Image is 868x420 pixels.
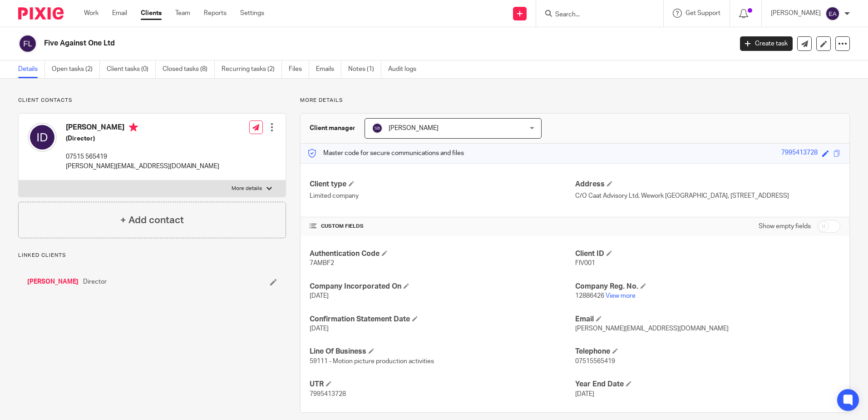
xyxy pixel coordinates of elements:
h5: (Director) [66,134,219,143]
span: 59111 - Motion picture production activities [310,358,434,365]
a: Clients [141,9,162,18]
h4: Address [575,180,840,189]
img: svg%3E [825,6,840,21]
h4: Authentication Code [310,249,575,259]
a: Team [175,9,190,18]
input: Search [554,11,636,19]
a: Closed tasks (8) [163,60,215,78]
h4: Line Of Business [310,347,575,356]
img: svg%3E [18,34,37,53]
h4: Client type [310,180,575,189]
img: Pixie [18,7,64,20]
p: More details [300,97,850,104]
h4: UTR [310,380,575,389]
h4: Client ID [575,249,840,259]
p: [PERSON_NAME][EMAIL_ADDRESS][DOMAIN_NAME] [66,162,219,171]
a: Emails [316,60,341,78]
h4: Company Incorporated On [310,282,575,291]
a: Reports [204,9,227,18]
a: Recurring tasks (2) [222,60,282,78]
a: Open tasks (2) [52,60,100,78]
a: Create task [740,36,793,51]
a: [PERSON_NAME] [27,277,79,286]
h4: Telephone [575,347,840,356]
p: More details [232,185,262,192]
h3: Client manager [310,124,355,133]
p: C/O Caat Advisory Ltd, Wework [GEOGRAPHIC_DATA], [STREET_ADDRESS] [575,191,840,200]
h4: Email [575,315,840,324]
span: FIV001 [575,260,595,266]
span: 12886426 [575,293,604,299]
h4: + Add contact [120,213,184,227]
a: Client tasks (0) [107,60,156,78]
i: Primary [129,123,138,132]
span: [DATE] [310,293,329,299]
span: 7995413728 [310,391,346,397]
h2: Five Against One Ltd [44,39,590,48]
p: Limited company [310,191,575,200]
span: [PERSON_NAME] [389,125,439,131]
a: Work [84,9,99,18]
a: Details [18,60,45,78]
label: Show empty fields [759,222,811,231]
span: [DATE] [575,391,594,397]
span: Get Support [686,10,720,16]
a: Settings [240,9,264,18]
a: View more [606,293,636,299]
p: [PERSON_NAME] [771,9,821,18]
a: Notes (1) [348,60,381,78]
img: svg%3E [372,123,383,134]
p: 07515 565419 [66,152,219,161]
span: [PERSON_NAME][EMAIL_ADDRESS][DOMAIN_NAME] [575,325,729,332]
a: Files [289,60,309,78]
span: 07515565419 [575,358,615,365]
span: 7AMBF2 [310,260,334,266]
p: Master code for secure communications and files [307,149,464,158]
p: Client contacts [18,97,286,104]
p: Linked clients [18,252,286,259]
img: svg%3E [28,123,57,152]
a: Email [112,9,127,18]
span: Director [83,277,107,286]
h4: [PERSON_NAME] [66,123,219,134]
h4: Confirmation Statement Date [310,315,575,324]
h4: CUSTOM FIELDS [310,223,575,230]
a: Audit logs [388,60,423,78]
span: [DATE] [310,325,329,332]
h4: Company Reg. No. [575,282,840,291]
h4: Year End Date [575,380,840,389]
div: 7995413728 [781,148,818,159]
